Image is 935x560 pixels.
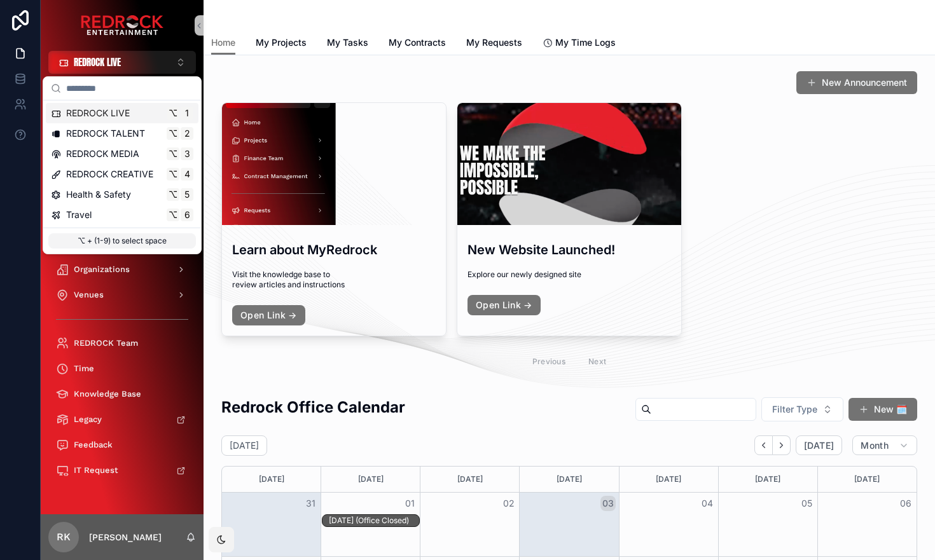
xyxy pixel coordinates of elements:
[796,71,917,94] button: New Announcement
[303,496,318,511] button: 31
[48,332,196,355] a: REDROCK Team
[772,403,817,416] span: Filter Type
[211,31,235,55] a: Home
[168,169,178,179] span: ⌥
[66,168,153,181] span: REDROCK CREATIVE
[323,467,418,492] div: [DATE]
[402,496,417,511] button: 01
[182,108,192,118] span: 1
[74,389,141,399] span: Knowledge Base
[230,439,259,452] h2: [DATE]
[74,338,138,348] span: REDROCK Team
[522,467,616,492] div: [DATE]
[89,531,162,543] p: [PERSON_NAME]
[555,36,616,49] span: My Time Logs
[41,74,204,498] div: scrollable content
[182,128,192,139] span: 2
[329,516,419,526] div: [DATE] (Office Closed)
[48,258,196,281] a: Organizations
[168,128,178,139] span: ⌥
[468,240,671,259] h3: New Website Launched!
[543,31,616,57] a: My Time Logs
[74,290,104,300] span: Venues
[182,189,192,200] span: 5
[221,102,447,336] a: Learn about MyRedrockVisit the knowledge base to review articles and instructionsOpen Link →
[43,100,201,228] div: Suggestions
[48,283,196,306] a: Venues
[66,127,145,140] span: REDROCK TALENT
[327,31,368,57] a: My Tasks
[466,36,522,49] span: My Requests
[182,169,192,179] span: 4
[211,36,235,49] span: Home
[754,435,773,455] button: Back
[468,270,671,280] span: Explore our newly designed site
[74,264,130,275] span: Organizations
[468,295,541,315] a: Open Link →
[799,496,814,511] button: 05
[66,107,130,120] span: REDROCK LIVE
[898,496,913,511] button: 06
[327,36,368,49] span: My Tasks
[74,414,102,425] span: Legacy
[182,210,192,220] span: 6
[182,149,192,159] span: 3
[389,36,446,49] span: My Contracts
[48,434,196,456] a: Feedback
[621,467,716,492] div: [DATE]
[389,31,446,57] a: My Contracts
[221,397,405,418] h2: Redrock Office Calendar
[820,467,915,492] div: [DATE]
[224,467,319,492] div: [DATE]
[256,31,307,57] a: My Projects
[48,51,196,74] button: Select Button
[48,357,196,380] a: Time
[773,435,791,455] button: Next
[168,189,178,200] span: ⌥
[168,210,178,220] span: ⌥
[74,465,118,475] span: IT Request
[600,496,616,511] button: 03
[232,270,436,290] span: Visit the knowledge base to review articles and instructions
[848,398,917,421] button: New 🗓️
[457,103,681,225] div: Screenshot-2025-08-19-at-10.28.09-AM.png
[66,188,131,201] span: Health & Safety
[168,149,178,159] span: ⌥
[796,435,842,456] button: [DATE]
[66,208,92,221] span: Travel
[700,496,715,511] button: 04
[66,147,139,160] span: REDROCK MEDIA
[57,529,71,545] span: RK
[721,467,815,492] div: [DATE]
[222,103,446,225] div: Screenshot-2025-08-19-at-2.09.49-PM.png
[852,435,917,456] button: Month
[804,440,834,451] span: [DATE]
[256,36,307,49] span: My Projects
[74,440,113,450] span: Feedback
[466,31,522,57] a: My Requests
[232,305,305,325] a: Open Link →
[501,496,516,511] button: 02
[457,102,682,336] a: New Website Launched!Explore our newly designed siteOpen Link →
[48,408,196,431] a: Legacy
[422,467,517,492] div: [DATE]
[48,459,196,482] a: IT Request
[761,397,843,421] button: Select Button
[48,233,196,249] p: ⌥ + (1-9) to select space
[48,383,196,406] a: Knowledge Base
[232,240,436,259] h3: Learn about MyRedrock
[861,440,889,451] span: Month
[168,108,178,118] span: ⌥
[74,56,121,69] span: REDROCK LIVE
[74,364,94,374] span: Time
[81,15,163,36] img: App logo
[329,515,419,526] div: Labor Day (Office Closed)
